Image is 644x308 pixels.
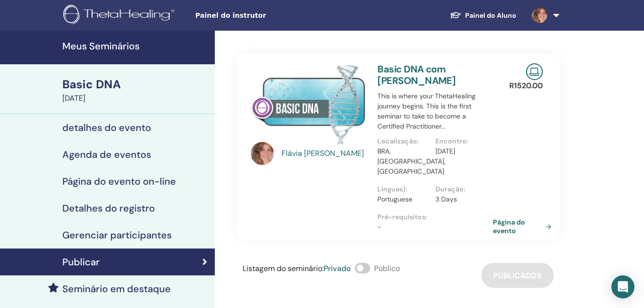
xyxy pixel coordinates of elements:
[532,8,547,23] img: default.jpg
[281,148,368,159] a: Flávia [PERSON_NAME]
[442,7,524,24] a: Painel do Aluno
[435,194,487,204] p: 3 Days
[526,63,543,80] img: Live Online Seminar
[377,91,493,131] p: This is where your ThetaHealing journey begins. This is the first seminar to take to become a Cer...
[611,275,634,298] div: Open Intercom Messenger
[62,229,172,241] h4: Gerenciar participantes
[62,202,155,214] h4: Detalhes do registro
[377,194,429,204] p: Portuguese
[509,80,543,92] p: R 1520.00
[377,63,456,87] a: Basic DNA com [PERSON_NAME]
[377,212,493,222] p: Pré-requisitos :
[62,149,151,160] h4: Agenda de eventos
[435,184,487,194] p: Duração :
[374,263,400,273] span: Público
[377,136,429,146] p: Localização :
[435,146,487,156] p: [DATE]
[324,263,351,273] span: Privado
[62,76,209,93] div: Basic DNA
[62,93,209,104] div: [DATE]
[377,146,429,177] p: BRA, [GEOGRAPHIC_DATA], [GEOGRAPHIC_DATA]
[62,122,151,133] h4: detalhes do evento
[63,5,178,26] img: logo.png
[62,283,171,295] h4: Seminário em destaque
[62,40,209,52] h4: Meus Seminários
[62,176,176,187] h4: Página do evento on-line
[435,136,487,146] p: Encontro :
[57,76,215,104] a: Basic DNA[DATE]
[195,11,339,21] span: Painel do instrutor
[493,218,555,235] a: Página do evento
[450,11,461,19] img: graduation-cap-white.svg
[243,263,324,273] span: Listagem do seminário :
[377,184,429,194] p: Línguas) :
[377,222,493,232] p: -
[251,63,366,145] img: Basic DNA
[62,256,100,268] h4: Publicar
[251,142,274,165] img: default.jpg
